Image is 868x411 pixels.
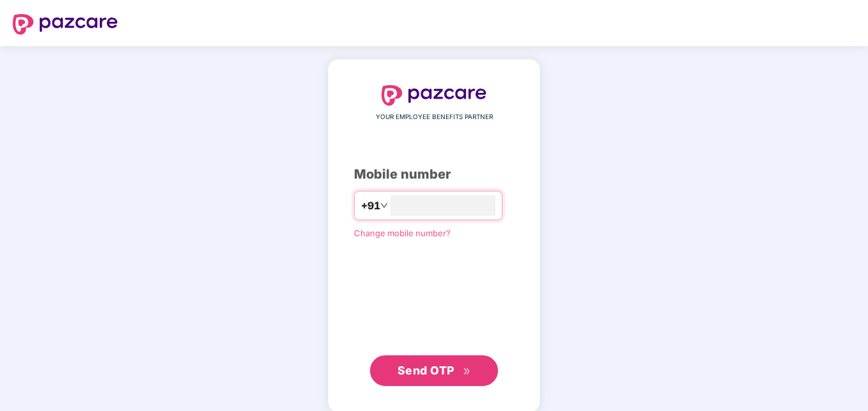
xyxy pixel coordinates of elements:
[398,364,454,377] span: Send OTP
[13,14,118,35] img: logo
[376,112,493,122] span: YOUR EMPLOYEE BENEFITS PARTNER
[354,165,514,184] div: Mobile number
[361,198,380,214] span: +91
[370,355,498,386] button: Send OTPdouble-right
[463,367,471,376] span: double-right
[382,85,486,106] img: logo
[354,228,451,238] a: Change mobile number?
[380,202,388,209] span: down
